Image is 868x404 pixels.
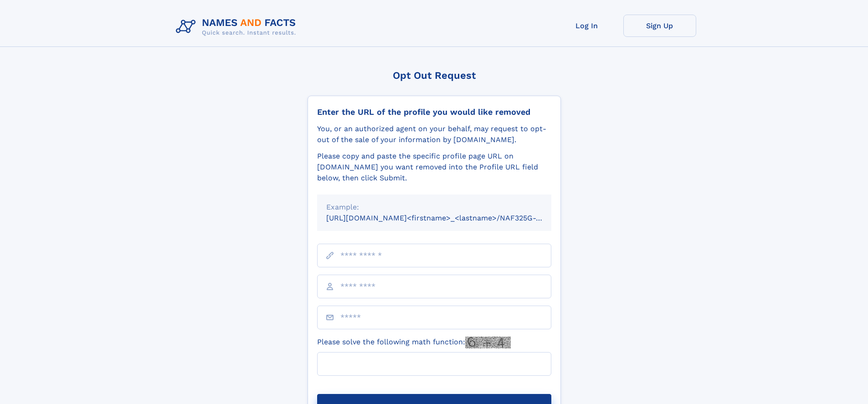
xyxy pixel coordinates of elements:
[317,151,551,184] div: Please copy and paste the specific profile page URL on [DOMAIN_NAME] you want removed into the Pr...
[623,15,696,37] a: Sign Up
[308,70,561,81] div: Opt Out Request
[326,202,542,213] div: Example:
[317,107,551,117] div: Enter the URL of the profile you would like removed
[326,214,569,222] small: [URL][DOMAIN_NAME]<firstname>_<lastname>/NAF325G-xxxxxxxx
[317,337,511,348] label: Please solve the following math function:
[172,15,303,39] img: Logo Names and Facts
[317,123,551,145] div: You, or an authorized agent on your behalf, may request to opt-out of the sale of your informatio...
[550,15,623,37] a: Log In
